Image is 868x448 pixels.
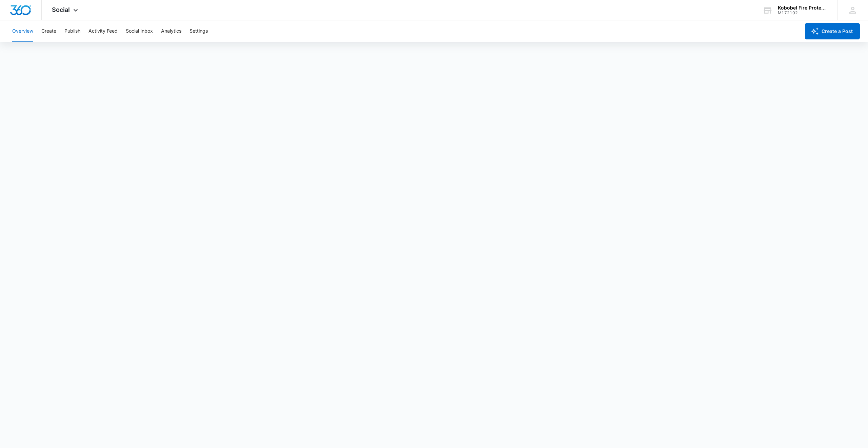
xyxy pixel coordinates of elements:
[88,20,118,42] button: Activity Feed
[778,11,827,15] div: account id
[52,6,70,13] span: Social
[190,20,208,42] button: Settings
[161,20,181,42] button: Analytics
[64,20,80,42] button: Publish
[778,5,827,11] div: account name
[41,20,56,42] button: Create
[126,20,153,42] button: Social Inbox
[12,20,33,42] button: Overview
[805,23,860,39] button: Create a Post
